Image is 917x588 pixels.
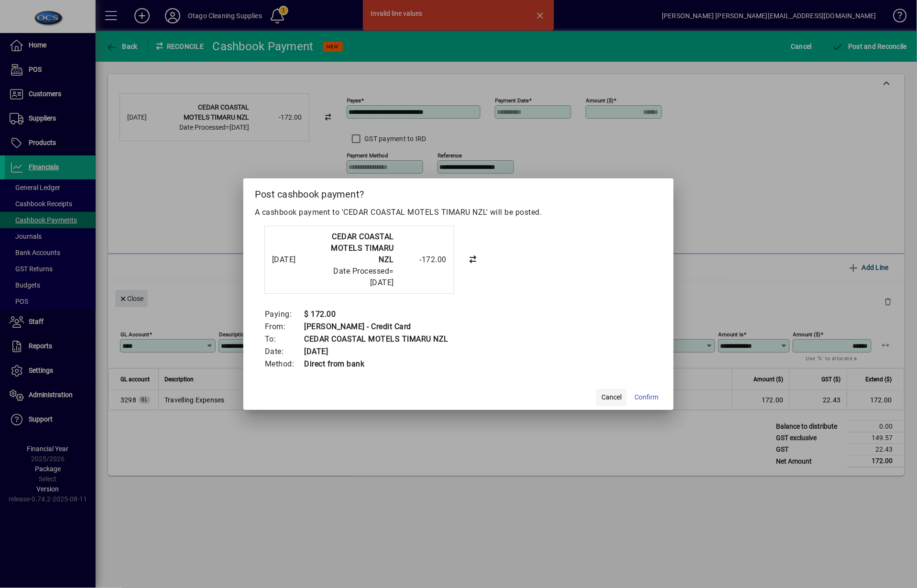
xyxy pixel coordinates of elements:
[334,266,394,287] span: Date Processed=[DATE]
[304,308,449,321] td: $ 172.00
[331,232,394,264] strong: CEDAR COASTAL MOTELS TIMARU NZL
[264,321,304,333] td: From:
[304,345,449,358] td: [DATE]
[399,254,447,266] div: -172.00
[634,392,658,402] span: Confirm
[264,308,304,321] td: Paying:
[255,207,662,218] p: A cashbook payment to 'CEDAR COASTAL MOTELS TIMARU NZL' will be posted.
[631,389,662,406] button: Confirm
[243,178,674,206] h2: Post cashbook payment?
[304,321,449,333] td: [PERSON_NAME] - Credit Card
[601,392,622,402] span: Cancel
[264,345,304,358] td: Date:
[272,254,310,266] div: [DATE]
[596,389,627,406] button: Cancel
[304,333,449,345] td: CEDAR COASTAL MOTELS TIMARU NZL
[264,333,304,345] td: To:
[304,358,449,370] td: Direct from bank
[264,358,304,370] td: Method:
